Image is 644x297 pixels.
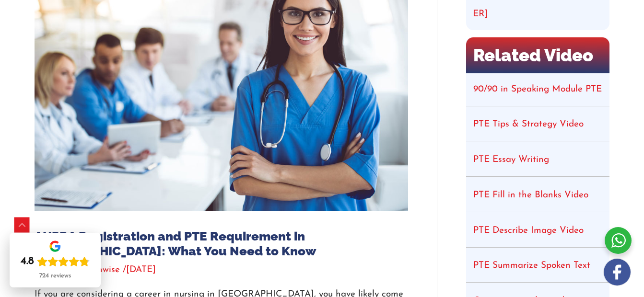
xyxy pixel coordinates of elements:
div: 4.8 [21,255,34,268]
div: Rating: 4.8 out of 5 [21,255,90,268]
h1: AHPRA Registration and PTE Requirement in [GEOGRAPHIC_DATA]: What You Need to Know [35,229,408,259]
a: PTE Fill in the Blanks Video [473,191,588,200]
a: PTE Tips & Strategy Video [473,120,584,129]
a: 90/90 in Speaking Module PTE [473,85,602,94]
div: 724 reviews [39,272,71,280]
h2: Related Video [466,37,609,73]
a: PTE Essay Writing [473,155,549,164]
a: PTE Describe Image Video [473,226,584,235]
a: PTE Summarize Spoken Text [473,261,590,270]
span: [DATE] [126,265,156,274]
img: white-facebook.png [604,259,631,286]
div: / / By / [35,263,408,277]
